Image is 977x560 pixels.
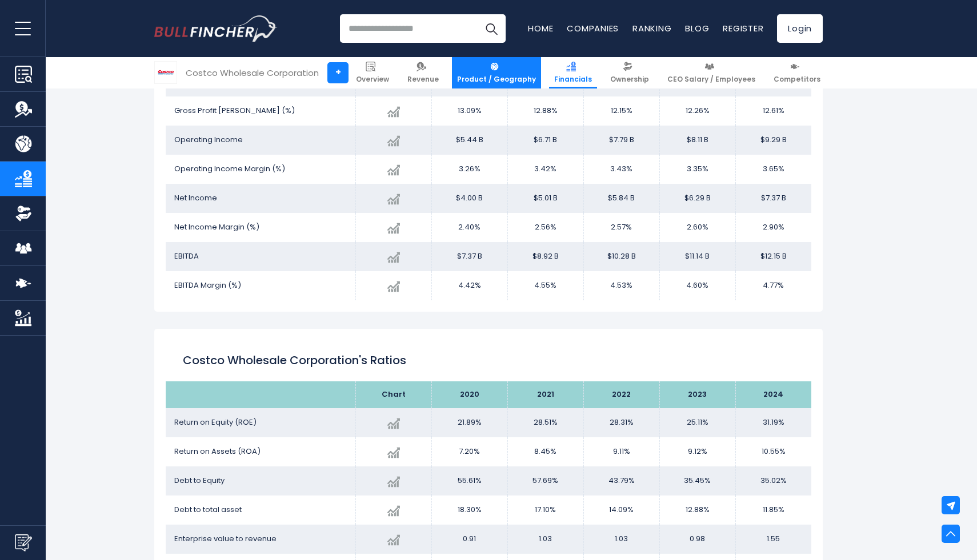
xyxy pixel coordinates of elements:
td: $7.37 B [735,184,811,213]
td: 18.30% [431,495,507,525]
a: Ranking [632,22,671,34]
span: Net Income [174,192,217,203]
td: $7.79 B [583,126,659,155]
button: Search [477,14,506,43]
span: EBITDA [174,251,199,261]
span: Financials [554,75,592,84]
td: 2.56% [507,213,583,242]
td: 8.45% [507,437,583,466]
span: Ownership [610,75,649,84]
h2: Costco Wholesale Corporation's Ratios [183,352,794,369]
a: Overview [351,57,394,88]
td: 12.88% [507,96,583,126]
a: + [327,62,349,83]
td: 35.45% [659,466,735,495]
span: Return on Equity (ROE) [174,417,257,428]
a: Blog [685,22,709,34]
td: 1.03 [507,525,583,554]
td: 2.57% [583,213,659,242]
td: 55.61% [431,466,507,495]
td: 4.77% [735,271,811,300]
td: 12.88% [659,495,735,525]
td: 0.98 [659,525,735,554]
td: 4.60% [659,271,735,300]
span: CEO Salary / Employees [667,75,755,84]
span: Operating Income [174,134,243,145]
a: Register [723,22,763,34]
td: 1.55 [735,525,811,554]
td: 1.03 [583,525,659,554]
td: $7.37 B [431,242,507,271]
span: Operating Income Margin (%) [174,163,285,174]
td: 13.09% [431,96,507,126]
td: 14.09% [583,495,659,525]
th: Chart [355,381,431,408]
a: Home [528,22,553,34]
a: Companies [567,22,619,34]
td: $8.11 B [659,126,735,155]
div: Costco Wholesale Corporation [186,66,319,79]
td: 2.90% [735,213,811,242]
td: $4.00 B [431,184,507,213]
td: 11.85% [735,495,811,525]
td: $11.14 B [659,242,735,271]
td: 21.89% [431,408,507,437]
td: 4.42% [431,271,507,300]
span: Revenue [407,75,439,84]
td: 3.43% [583,155,659,184]
th: 2024 [735,381,811,408]
span: Competitors [774,75,820,84]
td: 4.53% [583,271,659,300]
td: 31.19% [735,408,811,437]
td: $5.84 B [583,184,659,213]
span: Product / Geography [457,75,536,84]
img: Bullfincher logo [154,15,278,42]
a: Financials [549,57,597,88]
td: 3.65% [735,155,811,184]
td: 7.20% [431,437,507,466]
td: 12.15% [583,96,659,126]
a: Competitors [768,57,826,88]
td: $10.28 B [583,242,659,271]
img: COST logo [155,62,177,83]
span: Enterprise value to revenue [174,533,277,544]
td: $5.44 B [431,126,507,155]
td: 3.26% [431,155,507,184]
a: Ownership [605,57,654,88]
th: 2020 [431,381,507,408]
td: 2.40% [431,213,507,242]
td: $12.15 B [735,242,811,271]
span: Debt to total asset [174,504,242,515]
span: EBITDA Margin (%) [174,280,241,291]
td: 43.79% [583,466,659,495]
a: Login [777,14,823,43]
td: 35.02% [735,466,811,495]
span: Net Income Margin (%) [174,221,259,232]
span: Gross Profit [PERSON_NAME] (%) [174,105,295,116]
td: 25.11% [659,408,735,437]
td: $5.01 B [507,184,583,213]
td: 57.69% [507,466,583,495]
a: Go to homepage [154,15,277,42]
td: 3.35% [659,155,735,184]
td: 28.31% [583,408,659,437]
img: Ownership [15,205,32,222]
td: $6.71 B [507,126,583,155]
td: 12.26% [659,96,735,126]
td: $9.29 B [735,126,811,155]
td: 10.55% [735,437,811,466]
a: Revenue [402,57,444,88]
td: 9.11% [583,437,659,466]
td: 2.60% [659,213,735,242]
th: 2022 [583,381,659,408]
span: Return on Assets (ROA) [174,446,261,457]
th: 2021 [507,381,583,408]
td: 12.61% [735,96,811,126]
td: 28.51% [507,408,583,437]
th: 2023 [659,381,735,408]
td: $8.92 B [507,242,583,271]
span: Overview [356,75,389,84]
td: 4.55% [507,271,583,300]
td: 17.10% [507,495,583,525]
td: 3.42% [507,155,583,184]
